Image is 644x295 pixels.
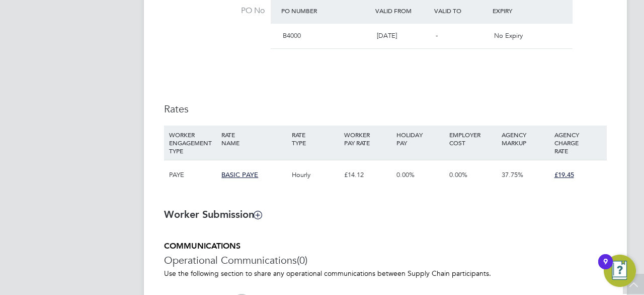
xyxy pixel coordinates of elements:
[164,254,607,267] h3: Operational Communications
[499,126,551,152] div: AGENCY MARKUP
[432,2,491,20] div: Valid To
[603,262,608,275] div: 9
[502,170,523,179] span: 37.75%
[289,160,342,190] div: Hourly
[164,269,607,278] p: Use the following section to share any operational communications between Supply Chain participants.
[396,170,415,179] span: 0.00%
[377,31,397,40] span: [DATE]
[219,126,289,152] div: RATE NAME
[449,170,467,179] span: 0.00%
[490,2,549,20] div: Expiry
[342,160,394,190] div: £14.12
[394,126,446,152] div: HOLIDAY PAY
[494,31,523,40] span: No Expiry
[373,2,432,20] div: Valid From
[342,126,394,152] div: WORKER PAY RATE
[164,208,262,220] b: Worker Submission
[554,170,574,179] span: £19.45
[552,126,604,160] div: AGENCY CHARGE RATE
[221,170,258,179] span: BASIC PAYE
[164,241,607,252] h5: COMMUNICATIONS
[279,2,373,20] div: PO Number
[164,102,607,115] h3: Rates
[604,255,636,287] button: Open Resource Center, 9 new notifications
[297,254,307,267] span: (0)
[436,31,438,40] span: -
[164,6,265,16] label: PO No
[289,126,342,152] div: RATE TYPE
[447,126,499,152] div: EMPLOYER COST
[167,160,219,190] div: PAYE
[283,31,301,40] span: B4000
[167,126,219,160] div: WORKER ENGAGEMENT TYPE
